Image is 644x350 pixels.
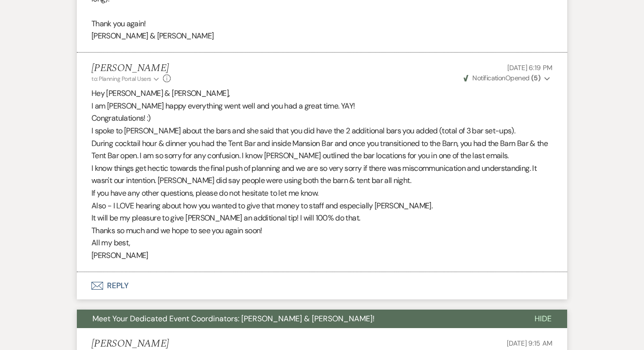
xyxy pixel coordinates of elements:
p: Hey [PERSON_NAME] & [PERSON_NAME], [91,87,553,100]
p: All my best, [91,237,553,249]
strong: ( 5 ) [531,74,540,82]
p: If you have any other questions, please do not hesitate to let me know. [91,187,553,200]
p: It will be my pleasure to give [PERSON_NAME] an additional tip! I will 100% do that. [91,212,553,224]
span: Notification [472,74,505,82]
button: to: Planning Portal Users [91,74,161,83]
span: Hide [535,313,552,324]
span: to: Planning Portal Users [91,75,151,83]
p: [PERSON_NAME] [91,249,553,262]
p: I spoke to [PERSON_NAME] about the bars and she said that you did have the 2 additional bars you ... [91,125,553,137]
h5: [PERSON_NAME] [91,338,171,350]
span: Meet Your Dedicated Event Coordinators: [PERSON_NAME] & [PERSON_NAME]! [92,313,375,324]
p: I know things get hectic towards the final push of planning and we are so very sorry if there was... [91,162,553,187]
button: Hide [519,310,567,328]
p: Congratulations! :) [91,112,553,125]
p: Also - I LOVE hearing about how you wanted to give that money to staff and especially [PERSON_NAME]. [91,200,553,212]
button: NotificationOpened (5) [462,73,553,83]
span: Opened [464,74,540,82]
span: [DATE] 9:15 AM [507,339,553,348]
span: [DATE] 6:19 PM [507,63,553,72]
h5: [PERSON_NAME] [91,62,171,74]
p: I am [PERSON_NAME] happy everything went well and you had a great time. YAY! [91,100,553,112]
button: Meet Your Dedicated Event Coordinators: [PERSON_NAME] & [PERSON_NAME]! [77,310,519,328]
p: Thanks so much and we hope to see you again soon! [91,224,553,237]
button: Reply [77,272,567,299]
p: During cocktail hour & dinner you had the Tent Bar and inside Mansion Bar and once you transition... [91,137,553,162]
